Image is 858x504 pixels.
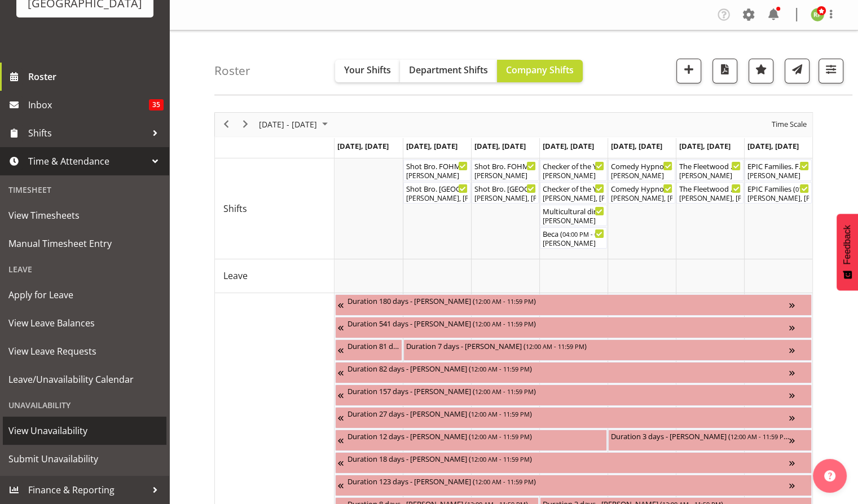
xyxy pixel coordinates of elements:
div: [PERSON_NAME] [474,171,536,181]
span: [DATE], [DATE] [747,141,799,151]
div: Shifts"s event - Shot Bro. FOHM Shift Begin From Tuesday, October 7, 2025 at 5:30:00 PM GMT+13:00... [403,160,470,181]
div: Checker of the Year. FOHM Shift ( ) [543,160,604,171]
span: Manual Timesheet Entry [8,235,161,252]
div: Unavailability"s event - Duration 27 days - Caro Richards Begin From Saturday, September 27, 2025... [335,407,812,428]
td: Shifts resource [215,158,335,259]
div: [PERSON_NAME], [PERSON_NAME], [PERSON_NAME] [474,193,536,204]
div: Duration 82 days - [PERSON_NAME] ( ) [347,362,789,374]
div: Shifts"s event - Shot Bro. GA. (No Bar) Begin From Tuesday, October 7, 2025 at 6:00:00 PM GMT+13:... [403,182,470,204]
div: [PERSON_NAME], [PERSON_NAME], [PERSON_NAME] [406,193,468,204]
div: [PERSON_NAME] [543,238,604,249]
div: Shifts"s event - Comedy Hypnotist - Frankie Mac Begin From Friday, October 10, 2025 at 6:30:00 PM... [608,182,675,204]
a: View Leave Requests [3,337,166,365]
span: 35 [149,99,164,110]
span: View Leave Balances [8,315,161,331]
div: Shot Bro. FOHM Shift ( ) [474,160,536,171]
div: EPIC Families ( ) [747,183,809,194]
span: Time Scale [771,117,808,131]
div: Multicultural dinner event ( ) [543,205,604,216]
div: Shifts"s event - Checker of the Year. FOHM Shift Begin From Thursday, October 9, 2025 at 3:00:00 ... [540,160,607,181]
div: Shifts"s event - EPIC Families Begin From Sunday, October 12, 2025 at 1:00:00 PM GMT+13:00 Ends A... [745,182,812,204]
span: 12:00 AM - 11:59 PM [731,432,789,441]
span: [DATE], [DATE] [474,141,526,151]
button: Company Shifts [497,60,583,82]
button: Time Scale [770,117,809,131]
span: Shifts [28,125,147,142]
div: Unavailability"s event - Duration 541 days - Thomas Bohanna Begin From Tuesday, July 8, 2025 at 1... [335,317,812,338]
button: Add a new shift [676,59,701,83]
span: Department Shifts [409,64,488,76]
span: [DATE], [DATE] [679,141,731,151]
span: Finance & Reporting [28,481,147,498]
div: Duration 81 days - [PERSON_NAME] ( ) [347,340,399,351]
button: Filter Shifts [819,59,843,83]
div: Duration 27 days - [PERSON_NAME] ( ) [347,408,789,419]
span: Submit Unavailability [8,450,161,467]
div: Duration 541 days - [PERSON_NAME] ( ) [347,317,789,329]
div: Shot Bro. [GEOGRAPHIC_DATA]. (No Bar) ( ) [474,183,536,194]
div: Duration 123 days - [PERSON_NAME] ( ) [347,475,789,487]
div: Unavailability"s event - Duration 12 days - Ruby Grace Begin From Saturday, September 27, 2025 at... [335,430,607,451]
span: Apply for Leave [8,286,161,303]
button: Next [238,117,253,131]
img: richard-freeman9074.jpg [811,8,824,21]
button: Highlight an important date within the roster. [749,59,773,83]
span: 12:00 AM - 11:59 PM [475,477,534,486]
span: Time & Attendance [28,153,147,170]
div: The Fleetwood Mac Experience FOHM shift ( ) [679,160,741,171]
div: The Fleetwood Mac Experience ( ) [679,183,741,194]
div: Beca ( ) [543,228,604,239]
span: 12:00 AM - 11:59 PM [475,387,534,396]
span: [DATE] - [DATE] [258,117,318,131]
span: Leave/Unavailability Calendar [8,371,161,388]
div: next period [236,113,255,136]
span: [DATE], [DATE] [611,141,662,151]
div: October 06 - 12, 2025 [255,113,335,136]
div: Shifts"s event - Shot Bro. GA. (No Bar) Begin From Wednesday, October 8, 2025 at 6:00:00 PM GMT+1... [472,182,539,204]
div: Unavailability"s event - Duration 123 days - Fiona Macnab Begin From Tuesday, September 30, 2025 ... [335,475,812,496]
div: Unavailability"s event - Duration 18 days - Renée Hewitt Begin From Sunday, September 28, 2025 at... [335,452,812,474]
div: [PERSON_NAME], [PERSON_NAME], [PERSON_NAME], [PERSON_NAME], [PERSON_NAME], [PERSON_NAME] [747,193,809,204]
div: Duration 7 days - [PERSON_NAME] ( ) [406,340,789,351]
div: Unavailability"s event - Duration 180 days - Katrina Luca Begin From Friday, July 4, 2025 at 12:0... [335,294,812,316]
span: 12:00 AM - 11:59 PM [471,409,530,418]
button: Your Shifts [335,60,400,82]
div: Shifts"s event - The Fleetwood Mac Experience Begin From Saturday, October 11, 2025 at 6:30:00 PM... [676,182,743,204]
span: 12:00 AM - 11:59 PM [471,432,530,441]
span: Feedback [842,225,852,264]
div: Shifts"s event - The Fleetwood Mac Experience FOHM shift Begin From Saturday, October 11, 2025 at... [676,160,743,181]
div: Shifts"s event - Comedy Hypnotist - Frankie Mac FOHM shift Begin From Friday, October 10, 2025 at... [608,160,675,181]
div: Unavailability"s event - Duration 157 days - Ailie Rundle Begin From Wednesday, September 24, 202... [335,384,812,406]
button: Download a PDF of the roster according to the set date range. [712,59,737,83]
div: [PERSON_NAME], [PERSON_NAME], [PERSON_NAME], [PERSON_NAME], [PERSON_NAME], [PERSON_NAME] [611,193,672,204]
span: Company Shifts [506,64,574,76]
div: Shifts"s event - Checker of the Year Begin From Thursday, October 9, 2025 at 3:30:00 PM GMT+13:00... [540,182,607,204]
span: [DATE], [DATE] [543,141,594,151]
a: Submit Unavailability [3,445,166,473]
a: Apply for Leave [3,281,166,309]
span: 12:00 AM - 11:59 PM [471,364,530,373]
div: Unavailability"s event - Duration 81 days - Grace Cavell Begin From Thursday, July 17, 2025 at 12... [335,339,402,361]
a: View Unavailability [3,417,166,445]
span: Roster [28,68,164,85]
button: Send a list of all shifts for the selected filtered period to all rostered employees. [785,59,809,83]
div: EPIC Families. FOHM Shift ( ) [747,160,809,171]
div: Shifts"s event - EPIC Families. FOHM Shift Begin From Sunday, October 12, 2025 at 12:15:00 PM GMT... [745,160,812,181]
a: Manual Timesheet Entry [3,229,166,258]
div: Shot Bro. [GEOGRAPHIC_DATA]. (No Bar) ( ) [406,183,468,194]
div: Duration 12 days - [PERSON_NAME] ( ) [347,430,604,441]
span: 12:00 AM - 11:59 PM [526,342,584,351]
div: Unavailability"s event - Duration 7 days - Sumner Raos Begin From Tuesday, October 7, 2025 at 12:... [403,339,812,361]
div: Checker of the Year ( ) [543,183,604,194]
span: Your Shifts [344,64,391,76]
img: help-xxl-2.png [824,470,835,481]
div: [PERSON_NAME] [543,171,604,181]
button: Department Shifts [400,60,497,82]
div: Comedy Hypnotist - [PERSON_NAME] ( ) [611,183,672,194]
a: View Timesheets [3,201,166,229]
div: Shifts"s event - Beca Begin From Thursday, October 9, 2025 at 4:00:00 PM GMT+13:00 Ends At Thursd... [540,227,607,249]
div: Shot Bro. FOHM Shift ( ) [406,160,468,171]
span: View Unavailability [8,422,161,439]
span: 12:00 AM - 11:59 PM [471,454,530,463]
span: [DATE], [DATE] [406,141,457,151]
